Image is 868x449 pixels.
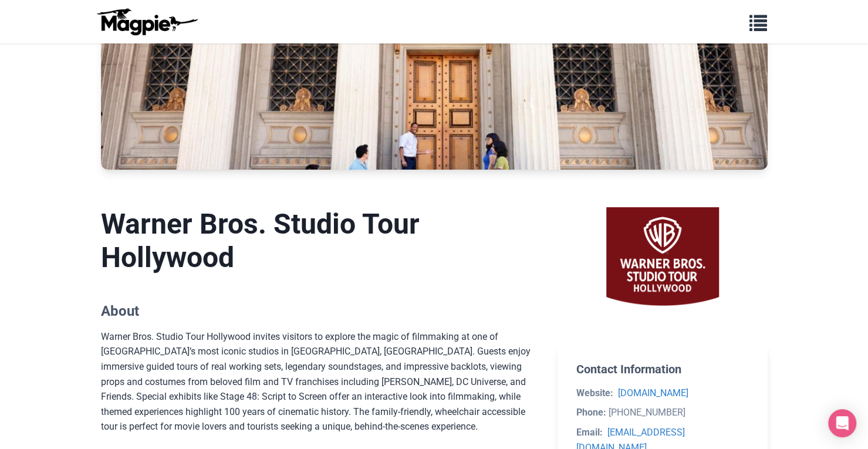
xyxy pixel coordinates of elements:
a: [DOMAIN_NAME] [618,387,688,399]
p: Warner Bros. Studio Tour Hollywood invites visitors to explore the magic of filmmaking at one of ... [101,329,539,434]
h1: Warner Bros. Studio Tour Hollywood [101,207,539,275]
img: Warner Bros. Studio Tour Hollywood [101,21,768,169]
li: [PHONE_NUMBER] [576,405,748,420]
div: Open Intercom Messenger [828,409,856,437]
img: Warner Bros. Studio Tour Hollywood logo [606,207,719,306]
strong: Email: [576,427,603,438]
img: logo-ab69f6fb50320c5b225c76a69d11143b.png [94,8,200,36]
strong: Phone: [576,407,606,418]
h2: About [101,303,539,320]
strong: Website: [576,387,613,399]
h2: Contact Information [576,362,748,376]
